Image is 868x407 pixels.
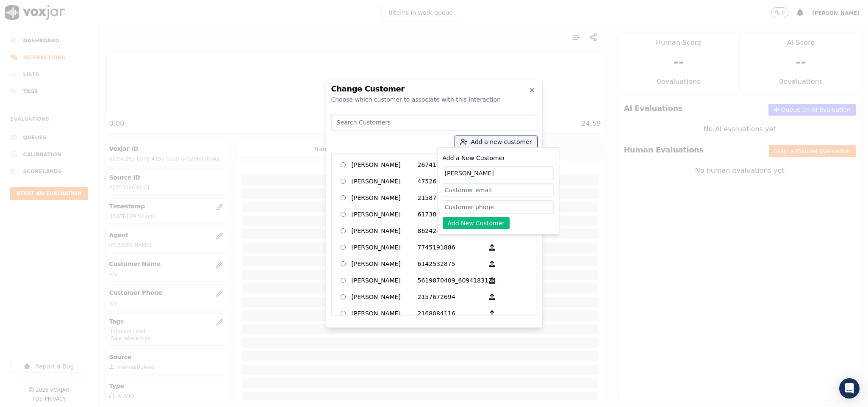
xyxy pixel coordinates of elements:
p: [PERSON_NAME] [352,291,418,304]
h2: Change Customer [331,85,537,93]
input: [PERSON_NAME] 4752610421 [341,179,346,184]
input: [PERSON_NAME] 2157672694 [341,294,346,300]
input: [PERSON_NAME] 8624240326 [341,228,346,234]
p: 4752610421 [418,175,484,188]
p: 2158707614 [418,191,484,205]
p: [PERSON_NAME] [352,175,418,188]
div: Choose which customer to associate with this interaction [331,95,537,104]
p: [PERSON_NAME] [352,274,418,287]
input: Customer email [443,183,554,197]
input: [PERSON_NAME] 2168084116 [341,311,346,316]
input: Search Customers [331,114,537,131]
button: [PERSON_NAME] 7745191886 [484,241,500,254]
button: [PERSON_NAME] 6142532875 [484,257,500,271]
p: [PERSON_NAME] [352,257,418,271]
p: 2674106790 [418,158,484,172]
input: [PERSON_NAME] 6142532875 [341,261,346,267]
p: [PERSON_NAME] [352,307,418,320]
p: [PERSON_NAME] [352,241,418,254]
p: [PERSON_NAME] [352,158,418,172]
label: Add a New Customer [443,155,505,161]
button: [PERSON_NAME] 5619870409_6094183124 [484,274,500,287]
p: 8624240326 [418,224,484,238]
input: [PERSON_NAME] 2158707614 [341,195,346,201]
p: [PERSON_NAME] [352,208,418,221]
input: Customer phone [443,200,554,214]
input: [PERSON_NAME] 7745191886 [341,245,346,250]
div: Open Intercom Messenger [839,378,860,399]
button: Add a new customer [455,136,537,148]
p: 6173808758 [418,208,484,221]
input: [PERSON_NAME] 2674106790 [341,162,346,168]
p: 2157672694 [418,291,484,304]
button: [PERSON_NAME] 2168084116 [484,307,500,320]
input: Customer name [443,166,554,180]
p: 7745191886 [418,241,484,254]
p: [PERSON_NAME] [352,224,418,238]
p: 6142532875 [418,257,484,271]
p: 5619870409_6094183124 [418,274,484,287]
button: Add New Customer [443,217,510,229]
button: [PERSON_NAME] 2157672694 [484,291,500,304]
p: 2168084116 [418,307,484,320]
p: [PERSON_NAME] [352,191,418,205]
input: [PERSON_NAME] 6173808758 [341,212,346,217]
input: [PERSON_NAME] 5619870409_6094183124 [341,278,346,283]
